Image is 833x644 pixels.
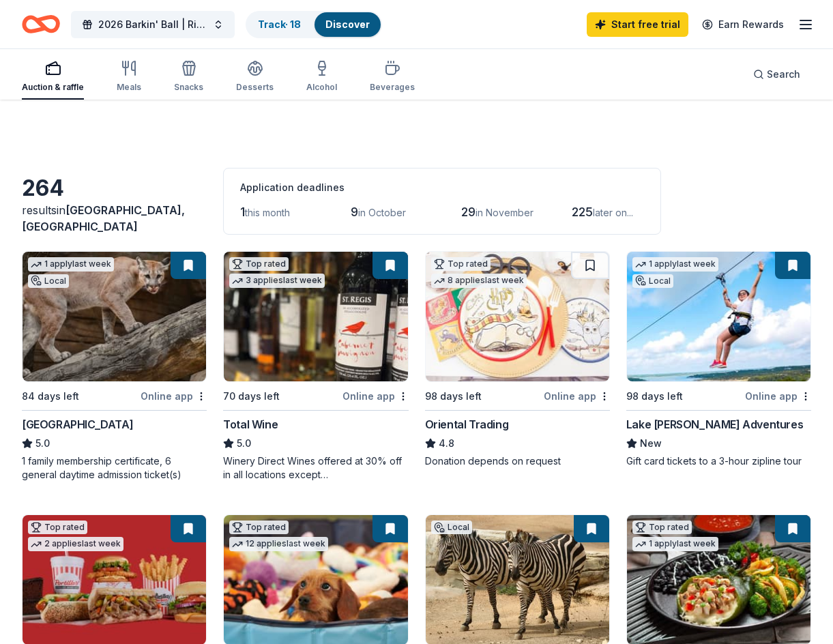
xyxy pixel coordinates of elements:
[98,16,207,33] span: 2026 Barkin' Ball | Rio [DATE]
[174,55,203,100] button: Snacks
[593,207,633,218] span: later on...
[342,387,409,405] div: Online app
[431,274,527,288] div: 8 applies last week
[745,387,811,405] div: Online app
[767,66,800,83] span: Search
[141,387,207,405] div: Online app
[22,251,207,482] a: Image for Houston Zoo1 applylast weekLocal84 days leftOnline app[GEOGRAPHIC_DATA]5.01 family memb...
[22,8,60,40] a: Home
[425,388,482,405] div: 98 days left
[224,252,407,381] img: Image for Total Wine
[626,454,811,468] div: Gift card tickets to a 3-hour zipline tour
[694,12,792,37] a: Earn Rewards
[22,454,207,482] div: 1 family membership certificate, 6 general daytime admission ticket(s)
[117,82,141,93] div: Meals
[640,435,662,452] span: New
[28,274,69,288] div: Local
[28,521,87,534] div: Top rated
[22,55,84,100] button: Auction & raffle
[258,18,301,30] a: Track· 18
[351,205,358,219] span: 9
[237,435,251,452] span: 5.0
[544,387,610,405] div: Online app
[370,55,415,100] button: Beverages
[71,11,235,38] button: 2026 Barkin' Ball | Rio [DATE]
[223,454,408,482] div: Winery Direct Wines offered at 30% off in all locations except [GEOGRAPHIC_DATA], [GEOGRAPHIC_DAT...
[370,82,415,93] div: Beverages
[431,521,472,534] div: Local
[245,207,290,218] span: this month
[425,416,509,433] div: Oriental Trading
[632,274,673,288] div: Local
[461,205,476,219] span: 29
[22,203,185,233] span: [GEOGRAPHIC_DATA], [GEOGRAPHIC_DATA]
[35,435,50,452] span: 5.0
[22,202,207,235] div: results
[22,175,207,202] div: 264
[476,207,534,218] span: in November
[28,537,123,551] div: 2 applies last week
[229,521,289,534] div: Top rated
[306,82,337,93] div: Alcohol
[626,388,683,405] div: 98 days left
[22,203,185,233] span: in
[626,251,811,468] a: Image for Lake Travis Zipline Adventures1 applylast weekLocal98 days leftOnline appLake [PERSON_N...
[358,207,406,218] span: in October
[240,179,644,196] div: Application deadlines
[23,252,206,381] img: Image for Houston Zoo
[229,257,289,271] div: Top rated
[223,388,280,405] div: 70 days left
[572,205,593,219] span: 225
[632,537,718,551] div: 1 apply last week
[425,251,610,468] a: Image for Oriental TradingTop rated8 applieslast week98 days leftOnline appOriental Trading4.8Don...
[306,55,337,100] button: Alcohol
[28,257,114,272] div: 1 apply last week
[240,205,245,219] span: 1
[22,416,133,433] div: [GEOGRAPHIC_DATA]
[22,82,84,93] div: Auction & raffle
[229,274,325,288] div: 3 applies last week
[246,11,382,38] button: Track· 18Discover
[431,257,491,271] div: Top rated
[425,454,610,468] div: Donation depends on request
[223,416,278,433] div: Total Wine
[426,252,609,381] img: Image for Oriental Trading
[632,521,692,534] div: Top rated
[587,12,688,37] a: Start free trial
[229,537,328,551] div: 12 applies last week
[236,55,274,100] button: Desserts
[626,416,803,433] div: Lake [PERSON_NAME] Adventures
[439,435,454,452] span: 4.8
[117,55,141,100] button: Meals
[174,82,203,93] div: Snacks
[223,251,408,482] a: Image for Total WineTop rated3 applieslast week70 days leftOnline appTotal Wine5.0Winery Direct W...
[627,252,810,381] img: Image for Lake Travis Zipline Adventures
[22,388,79,405] div: 84 days left
[742,61,811,88] button: Search
[236,82,274,93] div: Desserts
[632,257,718,272] div: 1 apply last week
[325,18,370,30] a: Discover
